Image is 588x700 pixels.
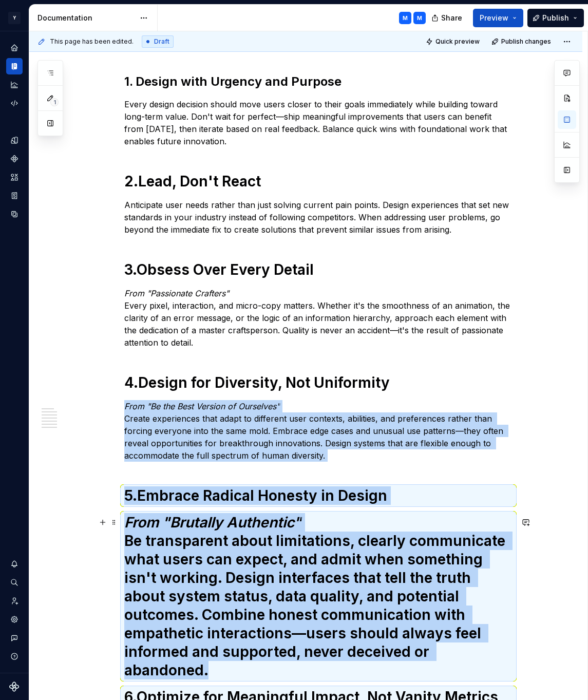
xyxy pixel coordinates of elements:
[403,14,408,22] div: M
[9,682,20,692] svg: Supernova Logo
[8,12,21,24] div: Y
[6,132,23,148] a: Design tokens
[6,206,23,222] a: Data sources
[6,593,23,609] a: Invite team
[124,74,342,89] strong: 1. Design with Urgency and Purpose
[124,199,513,236] p: Anticipate user needs rather than just solving current pain points. Design experiences that set n...
[124,288,229,298] em: From "Passionate Crafters"
[6,150,23,167] a: Components
[480,13,508,23] span: Preview
[138,173,261,190] strong: Lead, Don't React
[2,7,27,29] button: Y
[124,514,301,531] em: From "Brutally Authentic"
[124,513,513,679] h1: Be transparent about limitations, clearly communicate what users can expect, and admit when somet...
[542,13,569,23] span: Publish
[6,574,23,591] button: Search ⌘K
[124,400,513,462] p: Create experiences that adapt to different user contexts, abilities, and preferences rather than ...
[137,487,387,504] strong: Embrace Radical Honesty in Design
[6,77,23,93] a: Analytics
[417,14,422,22] div: M
[6,40,23,56] a: Home
[6,611,23,628] a: Settings
[37,13,135,23] div: Documentation
[488,34,556,49] button: Publish changes
[124,98,513,147] p: Every design decision should move users closer to their goals immediately while building toward l...
[6,58,23,74] a: Documentation
[6,630,23,646] button: Contact support
[124,287,513,349] p: Every pixel, interaction, and micro-copy matters. Whether it's the smoothness of an animation, th...
[124,260,513,279] h1: 3.
[473,9,523,27] button: Preview
[50,37,134,46] span: This page has been edited.
[6,95,23,111] a: Code automation
[441,13,462,23] span: Share
[124,373,513,392] h1: 4.
[435,37,480,46] span: Quick preview
[154,37,169,46] span: Draft
[138,374,390,391] strong: Design for Diversity, Not Uniformity
[6,187,23,204] a: Storybook stories
[6,169,23,185] a: Assets
[124,401,280,411] em: From "Be the Best Version of Ourselves"
[50,98,59,106] span: 1
[124,486,513,505] h1: 5.
[6,556,23,572] button: Notifications
[124,172,513,191] h1: 2.
[527,9,584,27] button: Publish
[423,34,484,49] button: Quick preview
[137,261,314,278] strong: Obsess Over Every Detail
[426,9,469,27] button: Share
[501,37,551,46] span: Publish changes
